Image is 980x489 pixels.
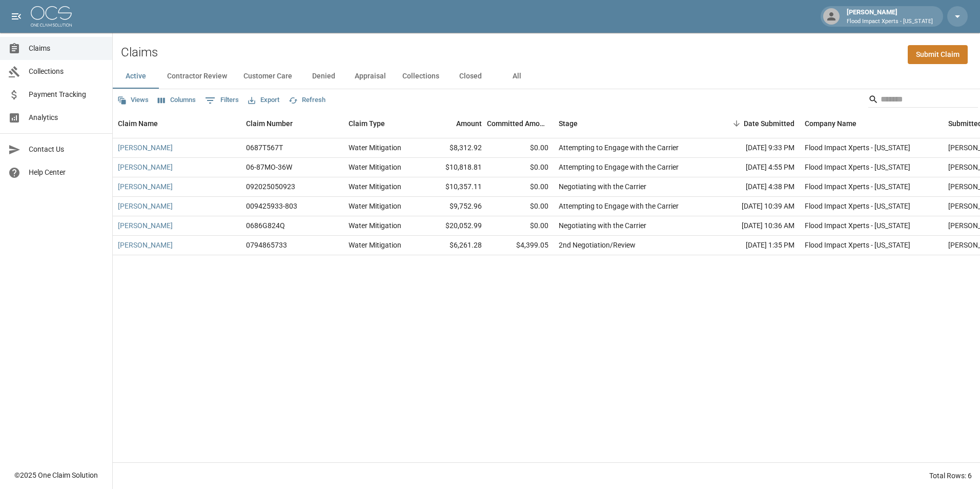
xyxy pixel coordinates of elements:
[246,142,283,153] div: 0687T567T
[729,116,744,131] button: Sort
[487,236,554,255] div: $4,399.05
[118,220,173,231] a: [PERSON_NAME]
[559,109,578,138] div: Stage
[494,64,540,89] button: All
[908,45,968,64] a: Submit Claim
[349,181,401,192] div: Water Mitigation
[559,142,679,153] div: Attempting to Engage with the Carrier
[349,240,401,250] div: Water Mitigation
[420,138,487,158] div: $8,312.92
[805,220,910,231] div: Flood Impact Xperts - Colorado
[800,109,943,138] div: Company Name
[286,92,328,108] button: Refresh
[559,181,646,192] div: Negotiating with the Carrier
[559,162,679,172] div: Attempting to Engage with the Carrier
[155,92,198,108] button: Select columns
[349,220,401,231] div: Water Mitigation
[487,177,554,197] div: $0.00
[487,109,548,138] div: Committed Amount
[235,64,300,89] button: Customer Care
[420,177,487,197] div: $10,357.11
[456,109,482,138] div: Amount
[420,236,487,255] div: $6,261.28
[843,7,937,26] div: [PERSON_NAME]
[118,142,173,153] a: [PERSON_NAME]
[707,138,800,158] div: [DATE] 9:33 PM
[707,158,800,177] div: [DATE] 4:55 PM
[118,109,158,138] div: Claim Name
[346,64,394,89] button: Appraisal
[420,109,487,138] div: Amount
[487,158,554,177] div: $0.00
[113,64,159,89] button: Active
[559,240,636,250] div: 2nd Negotiation/Review
[29,112,104,123] span: Analytics
[246,201,297,211] div: 009425933-803
[113,64,980,89] div: dynamic tabs
[29,89,104,100] span: Payment Tracking
[707,177,800,197] div: [DATE] 4:38 PM
[847,17,933,26] p: Flood Impact Xperts - [US_STATE]
[447,64,494,89] button: Closed
[343,109,420,138] div: Claim Type
[707,236,800,255] div: [DATE] 1:35 PM
[159,64,235,89] button: Contractor Review
[805,142,910,153] div: Flood Impact Xperts - Colorado
[118,201,173,211] a: [PERSON_NAME]
[554,109,707,138] div: Stage
[805,181,910,192] div: Flood Impact Xperts - Colorado
[29,167,104,178] span: Help Center
[118,162,173,172] a: [PERSON_NAME]
[118,240,173,250] a: [PERSON_NAME]
[559,201,679,211] div: Attempting to Engage with the Carrier
[420,158,487,177] div: $10,818.81
[241,109,343,138] div: Claim Number
[868,91,978,110] div: Search
[805,109,856,138] div: Company Name
[246,162,292,172] div: 06-87MO-36W
[246,181,295,192] div: 092025050923
[929,471,972,481] div: Total Rows: 6
[707,197,800,216] div: [DATE] 10:39 AM
[29,43,104,54] span: Claims
[707,109,800,138] div: Date Submitted
[487,109,554,138] div: Committed Amount
[420,216,487,236] div: $20,052.99
[349,201,401,211] div: Water Mitigation
[115,92,151,108] button: Views
[805,240,910,250] div: Flood Impact Xperts - Colorado
[246,92,282,108] button: Export
[246,109,293,138] div: Claim Number
[14,470,98,480] div: © 2025 One Claim Solution
[29,144,104,155] span: Contact Us
[487,197,554,216] div: $0.00
[300,64,346,89] button: Denied
[246,240,287,250] div: 0794865733
[805,162,910,172] div: Flood Impact Xperts - Colorado
[487,138,554,158] div: $0.00
[121,45,158,60] h2: Claims
[31,6,72,27] img: ocs-logo-white-transparent.png
[349,142,401,153] div: Water Mitigation
[559,220,646,231] div: Negotiating with the Carrier
[118,181,173,192] a: [PERSON_NAME]
[420,197,487,216] div: $9,752.96
[29,66,104,77] span: Collections
[394,64,447,89] button: Collections
[487,216,554,236] div: $0.00
[744,109,794,138] div: Date Submitted
[202,92,241,109] button: Show filters
[349,162,401,172] div: Water Mitigation
[113,109,241,138] div: Claim Name
[707,216,800,236] div: [DATE] 10:36 AM
[246,220,285,231] div: 0686G824Q
[349,109,385,138] div: Claim Type
[805,201,910,211] div: Flood Impact Xperts - Colorado
[6,6,27,27] button: open drawer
